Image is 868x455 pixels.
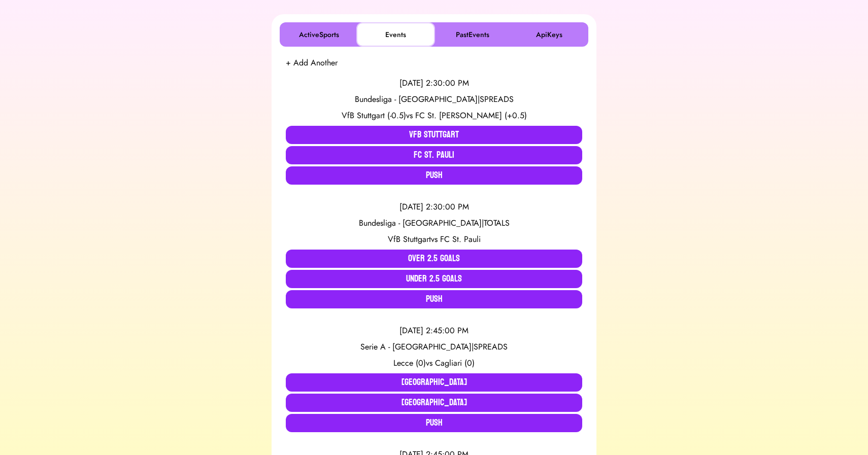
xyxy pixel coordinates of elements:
[286,146,582,164] button: FC St. Pauli
[286,270,582,288] button: Under 2.5 Goals
[512,24,586,45] button: ApiKeys
[286,290,582,308] button: Push
[286,201,582,213] div: [DATE] 2:30:00 PM
[286,57,338,69] button: + Add Another
[286,373,582,392] button: [GEOGRAPHIC_DATA]
[286,341,582,353] div: Serie A - [GEOGRAPHIC_DATA] | SPREADS
[286,110,582,122] div: vs
[435,357,475,369] span: Cagliari (0)
[286,93,582,106] div: Bundesliga - [GEOGRAPHIC_DATA] | SPREADS
[388,233,431,245] span: VfB Stuttgart
[286,414,582,432] button: Push
[286,217,582,229] div: Bundesliga - [GEOGRAPHIC_DATA] | TOTALS
[286,325,582,337] div: [DATE] 2:45:00 PM
[286,233,582,246] div: vs
[393,357,426,369] span: Lecce (0)
[286,250,582,268] button: Over 2.5 Goals
[286,166,582,185] button: Push
[435,24,510,45] button: PastEvents
[342,110,406,121] span: VfB Stuttgart (-0.5)
[286,394,582,412] button: [GEOGRAPHIC_DATA]
[286,77,582,89] div: [DATE] 2:30:00 PM
[286,126,582,144] button: VfB Stuttgart
[358,24,433,45] button: Events
[415,110,527,121] span: FC St. [PERSON_NAME] (+0.5)
[282,24,356,45] button: ActiveSports
[440,233,481,245] span: FC St. Pauli
[286,357,582,369] div: vs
